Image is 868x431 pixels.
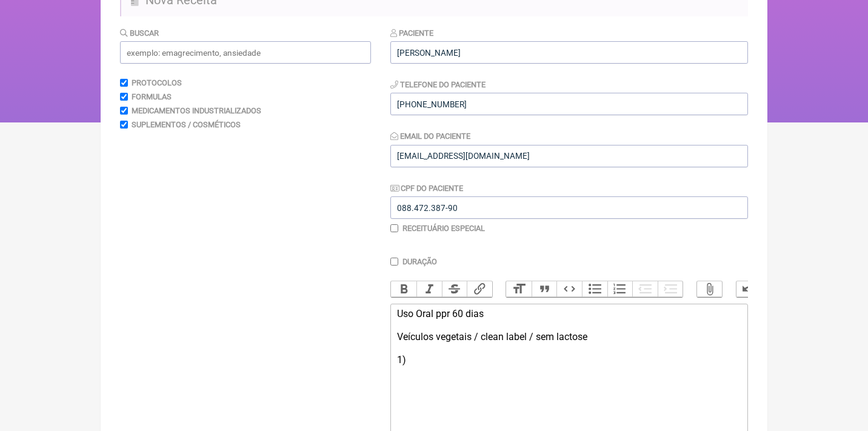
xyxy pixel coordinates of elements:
[607,281,633,297] button: Numbers
[132,78,182,87] label: Protocolos
[532,281,557,297] button: Quote
[416,281,442,297] button: Italic
[402,224,485,233] label: Receituário Especial
[442,281,467,297] button: Strikethrough
[390,80,486,89] label: Telefone do Paciente
[390,132,470,141] label: Email do Paciente
[132,120,241,129] label: Suplementos / Cosméticos
[391,281,416,297] button: Bold
[132,92,172,101] label: Formulas
[120,28,159,38] label: Buscar
[556,281,582,297] button: Code
[582,281,607,297] button: Bullets
[697,281,723,297] button: Attach Files
[132,106,261,115] label: Medicamentos Industrializados
[467,281,492,297] button: Link
[658,281,683,297] button: Increase Level
[402,257,437,266] label: Duração
[397,308,741,366] div: Uso Oral ppr 60 dias Veículos vegetais / clean label / sem lactose 1)
[506,281,532,297] button: Heading
[632,281,658,297] button: Decrease Level
[390,184,463,193] label: CPF do Paciente
[120,41,371,64] input: exemplo: emagrecimento, ansiedade
[390,28,433,38] label: Paciente
[736,281,762,297] button: Undo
